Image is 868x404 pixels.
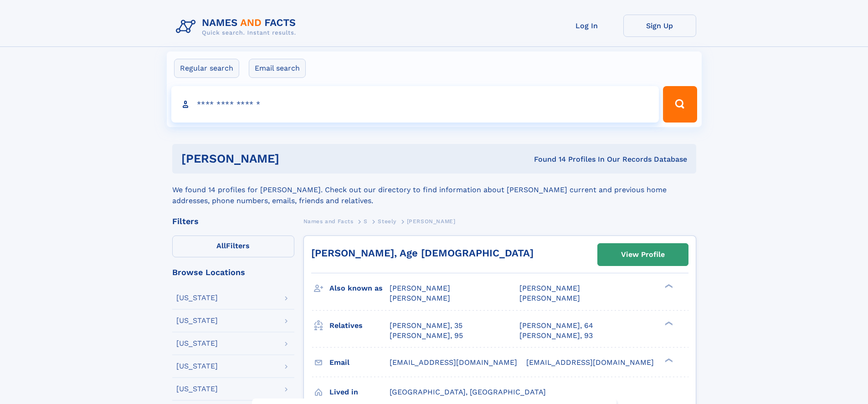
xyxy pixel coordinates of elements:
[526,358,654,367] span: [EMAIL_ADDRESS][DOMAIN_NAME]
[390,358,517,367] span: [EMAIL_ADDRESS][DOMAIN_NAME]
[311,247,534,259] a: [PERSON_NAME], Age [DEMOGRAPHIC_DATA]
[390,294,450,302] span: [PERSON_NAME]
[176,363,218,370] div: [US_STATE]
[406,154,687,164] div: Found 14 Profiles In Our Records Database
[176,294,218,302] div: [US_STATE]
[390,284,450,292] span: [PERSON_NAME]
[390,388,546,396] span: [GEOGRAPHIC_DATA], [GEOGRAPHIC_DATA]
[550,15,623,37] a: Log In
[181,153,407,164] h1: [PERSON_NAME]
[623,15,696,37] a: Sign Up
[172,217,294,225] div: Filters
[519,284,580,292] span: [PERSON_NAME]
[663,86,697,123] button: Search Button
[663,320,673,326] div: ❯
[407,218,456,225] span: [PERSON_NAME]
[176,385,218,393] div: [US_STATE]
[663,283,673,289] div: ❯
[176,317,218,324] div: [US_STATE]
[329,281,390,296] h3: Also known as
[303,215,354,227] a: Names and Facts
[172,268,294,276] div: Browse Locations
[329,384,390,400] h3: Lived in
[172,15,303,39] img: Logo Names and Facts
[364,215,368,227] a: S
[621,244,665,265] div: View Profile
[176,340,218,347] div: [US_STATE]
[390,321,462,331] a: [PERSON_NAME], 35
[174,59,239,78] label: Regular search
[249,59,306,78] label: Email search
[390,331,463,341] a: [PERSON_NAME], 95
[378,215,396,227] a: Steely
[663,357,673,363] div: ❯
[519,321,593,331] a: [PERSON_NAME], 64
[519,331,593,341] a: [PERSON_NAME], 93
[598,244,688,266] a: View Profile
[216,241,226,250] span: All
[364,218,368,225] span: S
[172,174,696,206] div: We found 14 profiles for [PERSON_NAME]. Check out our directory to find information about [PERSON...
[378,218,396,225] span: Steely
[519,294,580,302] span: [PERSON_NAME]
[329,318,390,333] h3: Relatives
[172,235,294,257] label: Filters
[171,86,659,123] input: search input
[329,355,390,370] h3: Email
